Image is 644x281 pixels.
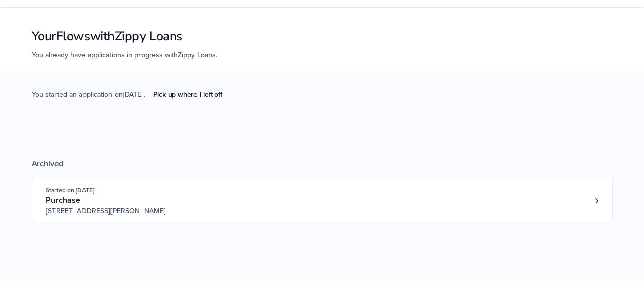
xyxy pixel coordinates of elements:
[46,195,80,206] span: Purchase
[32,28,613,45] h1: Your Flows with Zippy Loans
[589,193,604,209] a: Loan number 4179588
[32,89,231,117] span: You started an application on [DATE] .
[32,159,613,169] div: Archived
[32,177,613,222] a: Open loan 4179588
[46,187,94,194] span: Started on [DATE]
[145,86,231,103] a: Pick up where I left off
[32,50,217,59] span: You already have applications in progress with Zippy Loans .
[46,206,201,216] span: [STREET_ADDRESS][PERSON_NAME]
